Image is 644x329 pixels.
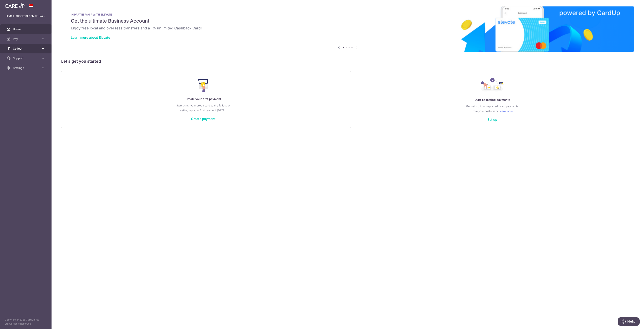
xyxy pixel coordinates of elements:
[13,47,39,51] span: Collect
[71,13,625,16] p: IN PARTNERSHIP WITH ELEVATE
[191,117,216,121] a: Create payment
[487,118,497,122] a: Set up
[61,58,634,65] h5: Let’s get you started
[198,79,208,92] img: Make Payment
[13,37,39,41] span: Pay
[69,103,337,113] p: Start using your credit card to the fullest by setting up your first payment [DATE]!
[71,35,110,40] a: Learn more about Elevate
[13,27,39,31] span: Home
[13,66,39,70] span: Settings
[618,317,640,327] iframe: Opens a widget where you can find more information
[358,97,626,102] p: Start collecting payments
[71,18,625,24] h5: Get the ultimate Business Account
[358,104,626,113] p: Get set up to accept credit card payments from your customers.
[61,6,634,52] img: Renovation banner
[481,78,504,93] img: Collect Payment
[71,26,625,31] h6: Enjoy free local and overseas transfers and a 1% unlimited Cashback Card!
[69,97,337,101] p: Create your first payment
[499,109,513,113] a: Learn more
[5,3,25,8] img: CardUp
[13,56,39,60] span: Support
[6,14,45,18] p: [EMAIL_ADDRESS][DOMAIN_NAME]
